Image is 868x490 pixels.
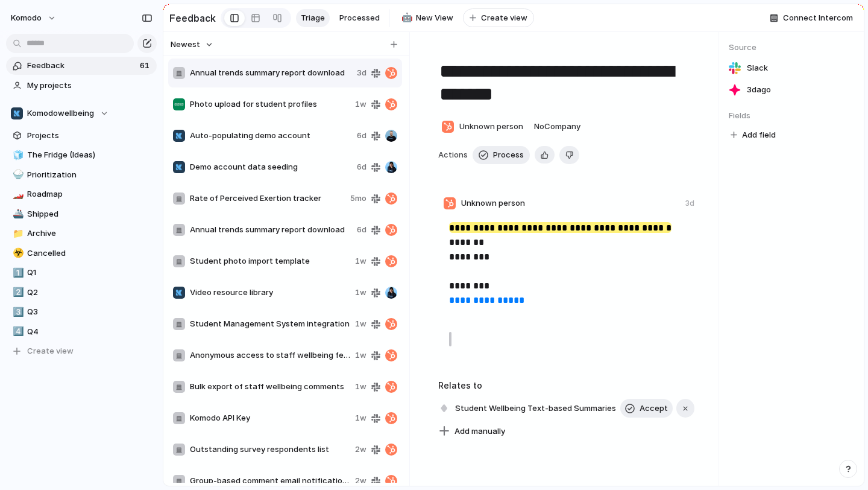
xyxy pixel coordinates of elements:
a: 🍚Prioritization [6,166,157,184]
a: Slack [729,60,854,77]
button: Add manually [434,423,510,440]
button: Komodo [5,8,63,28]
a: 🚢Shipped [6,205,157,223]
button: 📁 [11,227,23,240]
span: Annual trends summary report download [190,224,352,236]
div: ☣️ [13,246,21,260]
button: ☣️ [11,247,23,259]
span: 1w [355,318,366,330]
div: 3️⃣ [13,305,21,319]
span: 2w [355,444,366,456]
span: Feedback [27,60,136,72]
span: Source [729,42,854,54]
span: Q4 [27,326,153,338]
span: Outstanding survey respondents list [190,444,350,456]
a: 🤖New View [395,9,458,27]
span: Add field [742,129,776,141]
div: 2️⃣ [13,285,21,299]
button: Create view [6,342,157,360]
button: Accept [620,399,673,418]
span: 3d [357,67,366,79]
span: 1w [355,349,366,361]
h3: Relates to [438,379,694,392]
span: Triage [301,12,325,24]
span: Slack [747,62,768,74]
span: Bulk export of staff wellbeing comments [190,381,350,393]
a: Feedback61 [6,57,157,75]
div: 📁 [13,227,21,241]
span: Unknown person [461,197,525,209]
span: Rate of Perceived Exertion tracker [190,192,345,205]
div: 🏎️ [13,188,21,202]
span: Create view [481,12,527,24]
span: Roadmap [27,188,153,200]
span: 3d ago [747,84,771,96]
span: Archive [27,227,153,240]
span: Annual trends summary report download [190,67,352,79]
button: 4️⃣ [11,326,23,338]
span: My projects [27,80,153,92]
a: Processed [335,9,385,27]
div: 🚢 [13,207,21,221]
div: 3d [685,198,694,209]
span: Komodo [11,12,42,24]
button: Delete [559,146,579,164]
button: 3️⃣ [11,306,23,318]
span: Create view [27,345,74,357]
span: 61 [140,60,152,72]
button: Connect Intercom [765,9,858,27]
span: Q1 [27,267,153,279]
span: Komodo API Key [190,412,350,424]
button: 🚢 [11,208,23,220]
span: Prioritization [27,169,153,181]
span: Fields [729,110,854,122]
span: Student Management System integration [190,318,350,330]
span: Unknown person [459,121,523,133]
button: 1️⃣ [11,267,23,279]
a: ☣️Cancelled [6,244,157,262]
span: 6d [357,161,366,173]
span: Accept [640,402,668,415]
span: Newest [171,39,200,51]
a: Triage [296,9,330,27]
a: 🧊The Fridge (Ideas) [6,146,157,164]
div: 🤖 [401,11,410,25]
span: 1w [355,381,366,393]
button: 2️⃣ [11,287,23,299]
button: 🍚 [11,169,23,181]
button: Newest [169,37,215,52]
a: 1️⃣Q1 [6,264,157,282]
span: 6d [357,224,366,236]
button: 🤖 [400,12,412,24]
span: Add manually [454,425,505,437]
span: Photo upload for student profiles [190,98,350,110]
span: Anonymous access to staff wellbeing feedback [190,349,350,361]
span: Student photo import template [190,255,350,267]
div: 4️⃣ [13,325,21,339]
a: 🏎️Roadmap [6,185,157,203]
span: Projects [27,130,153,142]
a: 4️⃣Q4 [6,323,157,341]
span: Connect Intercom [783,12,853,24]
a: 3️⃣Q3 [6,303,157,321]
a: 📁Archive [6,224,157,243]
button: Process [473,146,530,164]
span: Cancelled [27,247,153,259]
span: Group-based comment email notifications [190,475,350,487]
a: 2️⃣Q2 [6,284,157,302]
span: 1w [355,98,366,110]
div: 🧊 [13,148,21,162]
span: 5mo [350,192,366,205]
a: Projects [6,127,157,145]
span: Process [493,149,524,161]
span: Demo account data seeding [190,161,352,173]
